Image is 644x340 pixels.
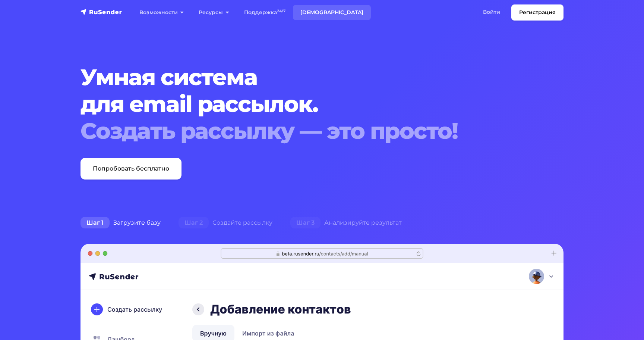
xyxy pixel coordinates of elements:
span: Шаг 3 [290,217,321,229]
a: [DEMOGRAPHIC_DATA] [293,5,371,20]
a: Войти [476,4,508,20]
div: Загрузите базу [72,215,170,230]
a: Попробовать бесплатно [80,158,181,180]
a: Ресурсы [191,5,236,20]
a: Регистрация [511,4,563,21]
a: Возможности [132,5,191,20]
div: Создать рассылку — это просто! [80,118,523,144]
img: RuSender [80,8,122,16]
span: Шаг 2 [179,217,209,229]
div: Анализируйте результат [281,215,411,230]
div: Создайте рассылку [170,215,281,230]
h1: Умная система для email рассылок. [80,64,523,144]
a: Поддержка24/7 [237,5,293,20]
span: Шаг 1 [80,217,110,229]
sup: 24/7 [277,9,285,13]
